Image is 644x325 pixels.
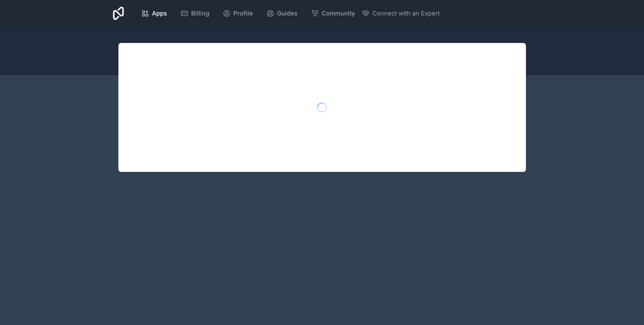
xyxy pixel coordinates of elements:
span: Billing [191,9,209,18]
a: Profile [217,6,258,21]
span: Connect with an Expert [372,9,440,18]
a: Guides [261,6,303,21]
span: Guides [277,9,298,18]
button: Connect with an Expert [362,9,440,18]
span: Community [322,9,355,18]
a: Billing [175,6,215,21]
span: Profile [233,9,253,18]
a: Apps [136,6,172,21]
span: Apps [152,9,167,18]
a: Community [306,6,360,21]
